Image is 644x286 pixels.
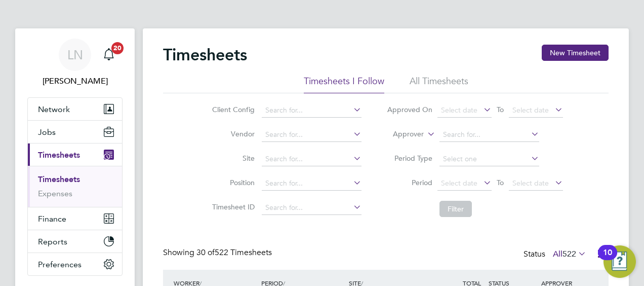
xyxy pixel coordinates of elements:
[262,128,361,142] input: Search for...
[441,105,477,115] span: Select date
[387,105,432,114] label: Approved On
[28,144,122,166] button: Timesheets
[28,166,122,207] div: Timesheets
[441,178,477,188] span: Select date
[28,98,122,120] button: Network
[262,176,361,191] input: Search for...
[27,39,123,87] a: LN[PERSON_NAME]
[163,247,274,258] div: Showing
[67,48,83,61] span: LN
[209,105,255,114] label: Client Config
[387,178,432,187] label: Period
[262,152,361,166] input: Search for...
[439,128,539,142] input: Search for...
[38,150,80,160] span: Timesheets
[196,247,272,258] span: 522 Timesheets
[28,121,122,143] button: Jobs
[163,45,247,65] h2: Timesheets
[38,127,56,137] span: Jobs
[262,201,361,215] input: Search for...
[209,154,255,163] label: Site
[28,230,122,253] button: Reports
[28,207,122,230] button: Finance
[38,260,82,269] span: Preferences
[28,253,122,275] button: Preferences
[439,152,539,166] input: Select one
[209,202,255,211] label: Timesheet ID
[410,75,468,93] li: All Timesheets
[38,189,72,198] a: Expenses
[553,249,586,259] label: All
[27,75,123,87] span: Lucy North
[262,103,361,118] input: Search for...
[494,103,507,116] span: To
[304,75,384,93] li: Timesheets I Follow
[603,253,612,266] div: 10
[111,42,124,54] span: 20
[494,176,507,189] span: To
[38,214,66,224] span: Finance
[387,154,432,163] label: Period Type
[512,105,549,115] span: Select date
[196,247,215,258] span: 30 of
[38,174,80,184] a: Timesheets
[603,245,636,278] button: Open Resource Center, 10 new notifications
[524,247,588,262] div: Status
[209,129,255,138] label: Vendor
[512,178,549,188] span: Select date
[562,249,576,259] span: 522
[439,201,472,217] button: Filter
[378,129,424,139] label: Approver
[38,237,67,246] span: Reports
[209,178,255,187] label: Position
[99,39,119,71] a: 20
[38,104,70,114] span: Network
[542,45,609,61] button: New Timesheet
